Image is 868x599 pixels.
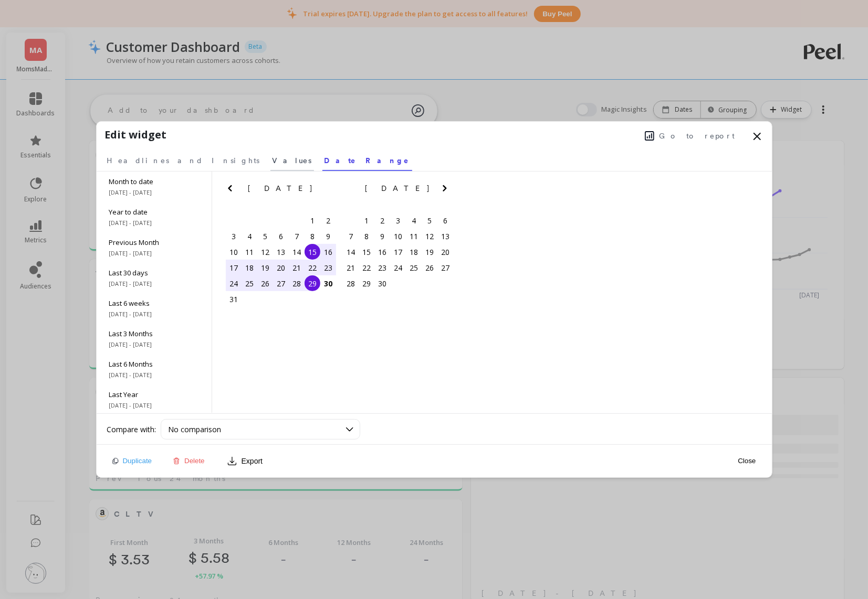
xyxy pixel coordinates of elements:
div: Choose Wednesday, September 3rd, 2025 [390,212,406,228]
div: month 2025-08 [226,212,336,307]
span: Delete [184,457,205,465]
div: Choose Saturday, August 2nd, 2025 [320,212,336,228]
div: Choose Sunday, September 7th, 2025 [343,228,359,244]
div: Choose Sunday, September 21st, 2025 [343,260,359,275]
div: Choose Sunday, August 3rd, 2025 [226,228,242,244]
div: Choose Sunday, September 28th, 2025 [343,275,359,291]
div: Choose Friday, September 19th, 2025 [422,244,437,260]
div: Choose Thursday, September 4th, 2025 [406,212,422,228]
div: month 2025-09 [343,212,453,291]
div: Choose Monday, August 18th, 2025 [242,260,257,275]
button: Next Month [438,182,455,199]
button: Close [735,456,759,465]
span: Year to date [109,207,199,217]
div: Choose Tuesday, August 5th, 2025 [257,228,273,244]
span: Date Range [325,155,410,166]
div: Choose Wednesday, September 17th, 2025 [390,244,406,260]
span: Previous Month [109,238,199,247]
span: [DATE] [365,184,431,192]
button: Export [223,453,267,469]
div: Choose Tuesday, September 30th, 2025 [374,275,390,291]
div: Choose Monday, August 11th, 2025 [242,244,257,260]
button: Previous Month [224,182,240,199]
div: Choose Sunday, August 10th, 2025 [226,244,242,260]
div: Choose Tuesday, August 26th, 2025 [257,275,273,291]
div: Choose Tuesday, August 19th, 2025 [257,260,273,275]
div: Choose Thursday, August 28th, 2025 [289,275,305,291]
div: Choose Saturday, August 9th, 2025 [320,228,336,244]
div: Choose Thursday, September 25th, 2025 [406,260,422,275]
div: Choose Tuesday, September 16th, 2025 [374,244,390,260]
button: Go to report [642,129,738,143]
div: Choose Thursday, August 14th, 2025 [289,244,305,260]
span: Last Year [109,390,199,399]
div: Choose Friday, September 5th, 2025 [422,212,437,228]
div: Choose Wednesday, August 27th, 2025 [273,275,289,291]
span: [DATE] - [DATE] [109,371,199,379]
div: Choose Friday, August 1st, 2025 [305,212,320,228]
span: Last 30 days [109,268,199,277]
div: Choose Saturday, August 23rd, 2025 [320,260,336,275]
span: [DATE] - [DATE] [109,310,199,318]
span: Go to report [660,131,735,141]
span: [DATE] - [DATE] [109,340,199,349]
div: Choose Friday, August 15th, 2025 [305,244,320,260]
span: [DATE] [248,184,313,192]
div: Choose Friday, September 12th, 2025 [422,228,437,244]
div: Choose Friday, August 22nd, 2025 [305,260,320,275]
span: Headlines and Insights [107,155,260,166]
span: Month to date [109,177,199,186]
div: Choose Monday, September 15th, 2025 [359,244,374,260]
span: [DATE] - [DATE] [109,401,199,410]
div: Choose Monday, September 29th, 2025 [359,275,374,291]
div: Choose Saturday, August 16th, 2025 [320,244,336,260]
div: Choose Saturday, September 20th, 2025 [437,244,453,260]
div: Choose Thursday, September 11th, 2025 [406,228,422,244]
div: Choose Sunday, August 17th, 2025 [226,260,242,275]
div: Choose Wednesday, September 24th, 2025 [390,260,406,275]
div: Choose Monday, September 8th, 2025 [359,228,374,244]
div: Choose Tuesday, September 23rd, 2025 [374,260,390,275]
div: Choose Sunday, August 31st, 2025 [226,291,242,307]
div: Choose Friday, September 26th, 2025 [422,260,437,275]
button: Next Month [321,182,338,199]
div: Choose Monday, September 22nd, 2025 [359,260,374,275]
span: [DATE] - [DATE] [109,188,199,197]
h1: Edit widget [105,127,167,143]
button: Previous Month [340,182,357,199]
span: [DATE] - [DATE] [109,280,199,288]
label: Compare with: [107,424,156,435]
div: Choose Saturday, September 27th, 2025 [437,260,453,275]
button: Delete [170,456,208,465]
div: Choose Saturday, August 30th, 2025 [320,275,336,291]
div: Choose Wednesday, August 13th, 2025 [273,244,289,260]
button: Duplicate [109,456,155,465]
nav: Tabs [105,147,764,171]
div: Choose Friday, August 29th, 2025 [305,275,320,291]
span: [DATE] - [DATE] [109,249,199,258]
span: No comparison [169,424,222,434]
div: Choose Sunday, August 24th, 2025 [226,275,242,291]
span: Duplicate [123,457,152,465]
div: Choose Monday, August 25th, 2025 [242,275,257,291]
div: Choose Tuesday, August 12th, 2025 [257,244,273,260]
span: Last 3 Months [109,329,199,338]
div: Choose Saturday, September 13th, 2025 [437,228,453,244]
img: duplicate icon [112,458,119,464]
span: Values [273,155,312,166]
div: Choose Wednesday, August 20th, 2025 [273,260,289,275]
div: Choose Saturday, September 6th, 2025 [437,212,453,228]
div: Choose Sunday, September 14th, 2025 [343,244,359,260]
span: [DATE] - [DATE] [109,219,199,227]
div: Choose Friday, August 8th, 2025 [305,228,320,244]
div: Choose Wednesday, August 6th, 2025 [273,228,289,244]
div: Choose Monday, September 1st, 2025 [359,212,374,228]
div: Choose Monday, August 4th, 2025 [242,228,257,244]
span: Last 6 Months [109,359,199,369]
div: Choose Wednesday, September 10th, 2025 [390,228,406,244]
div: Choose Thursday, September 18th, 2025 [406,244,422,260]
div: Choose Tuesday, September 9th, 2025 [374,228,390,244]
div: Choose Thursday, August 21st, 2025 [289,260,305,275]
div: Choose Thursday, August 7th, 2025 [289,228,305,244]
div: Choose Tuesday, September 2nd, 2025 [374,212,390,228]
